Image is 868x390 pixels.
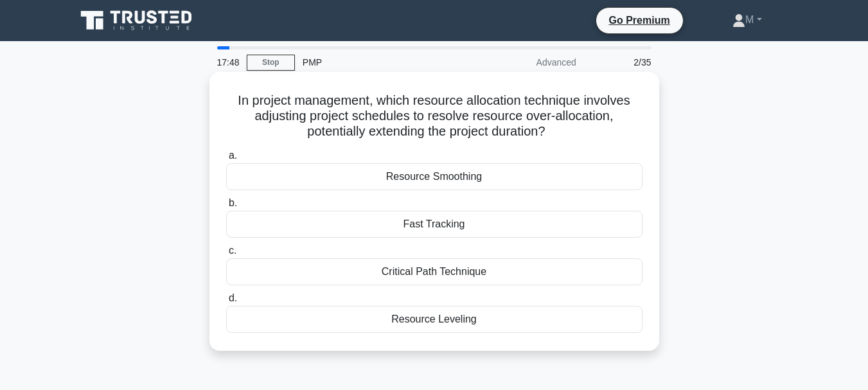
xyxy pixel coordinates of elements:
div: Fast Tracking [226,211,642,238]
div: Resource Smoothing [226,163,642,190]
h5: In project management, which resource allocation technique involves adjusting project schedules t... [225,93,644,140]
a: M [702,7,792,33]
div: Resource Leveling [226,306,642,333]
div: Critical Path Technique [226,258,642,285]
div: 2/35 [584,49,659,75]
div: 17:48 [209,49,247,75]
a: Stop [247,55,295,71]
div: Advanced [472,49,584,75]
div: PMP [295,49,472,75]
span: d. [229,292,237,303]
span: c. [229,245,236,256]
a: Go Premium [601,12,678,28]
span: b. [229,197,237,208]
span: a. [229,150,237,161]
